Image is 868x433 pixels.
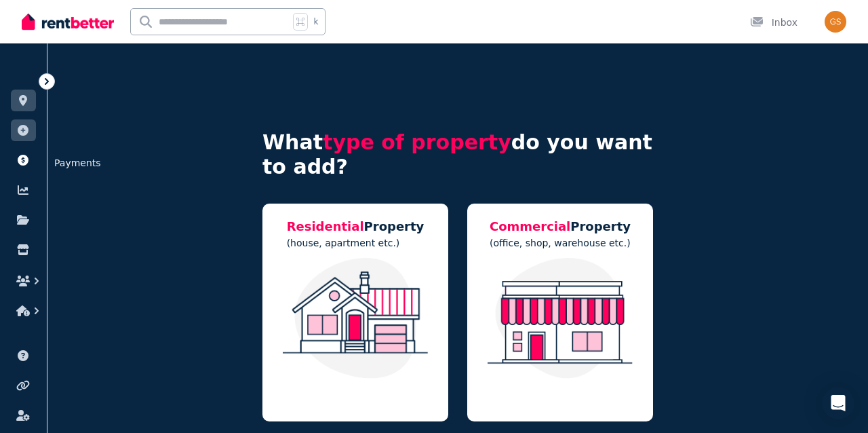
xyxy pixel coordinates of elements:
span: Commercial [490,219,570,233]
span: k [313,16,318,27]
img: RentBetter [22,12,114,32]
h5: Property [287,217,425,236]
img: Residential Property [276,258,435,379]
p: (office, shop, warehouse etc.) [490,236,631,250]
span: Payments [49,151,106,175]
img: Commercial Property [481,258,639,379]
h5: Property [490,217,631,236]
span: Residential [287,219,364,233]
p: (house, apartment etc.) [287,236,425,250]
div: Inbox [750,16,797,29]
span: ORGANISE [11,75,54,84]
span: type of property [323,130,511,154]
h4: What do you want to add? [262,130,653,179]
img: Gazment Selaci [825,11,846,33]
div: Open Intercom Messenger [822,387,854,419]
